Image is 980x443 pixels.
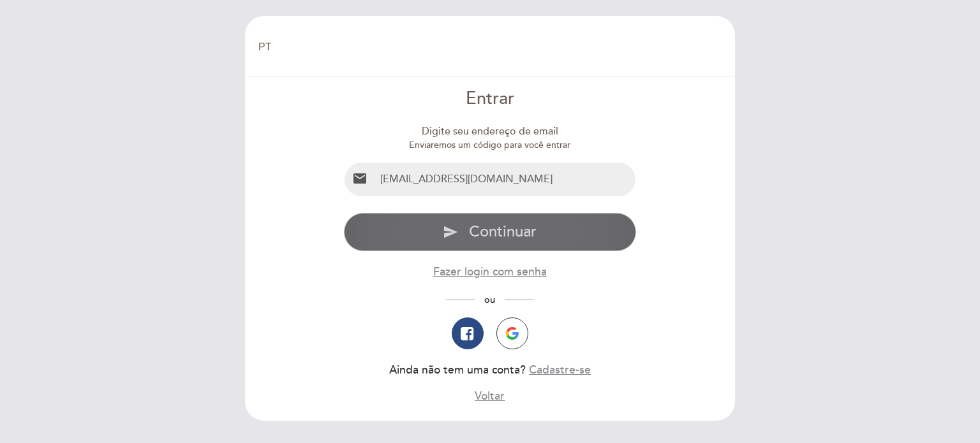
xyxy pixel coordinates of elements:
i: email [352,171,367,186]
div: Digite seu endereço de email [344,124,637,139]
button: Fazer login com senha [433,264,547,280]
img: icon-google.png [506,327,519,340]
div: Enviaremos um código para você entrar [344,139,637,152]
button: send Continuar [344,213,637,251]
button: Voltar [475,388,505,404]
input: Email [375,163,636,196]
button: Cadastre-se [529,362,591,378]
span: Continuar [469,222,537,241]
i: send [443,224,458,240]
div: Entrar [344,87,637,112]
span: Ainda não tem uma conta? [389,363,526,377]
span: ou [475,294,505,305]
